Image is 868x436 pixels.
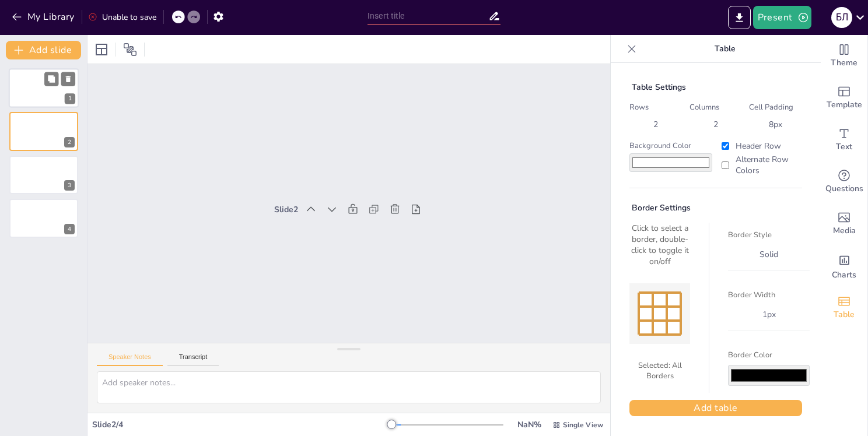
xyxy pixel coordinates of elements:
[728,230,810,240] label: Border Style
[638,293,640,335] div: Left Border (Double-click to toggle)
[6,41,81,59] button: Add slide
[834,308,855,321] span: Table
[64,137,75,147] div: 2
[833,224,856,237] span: Media
[753,6,811,29] button: Present
[9,112,78,150] div: 2
[831,57,857,69] span: Theme
[825,182,863,195] span: Questions
[821,287,867,329] div: Add a table
[61,72,75,86] button: Delete Slide
[755,307,783,322] div: 1 px
[629,140,712,151] label: Background Color
[827,99,862,111] span: Template
[689,102,743,112] label: Columns
[629,82,802,93] div: Table Settings
[832,269,856,282] span: Charts
[709,119,723,130] div: 2
[123,43,137,57] span: Position
[639,333,681,336] div: Bottom Border (Double-click to toggle)
[65,94,75,104] div: 1
[821,35,867,77] div: Change the overall theme
[9,68,79,108] div: 1
[92,40,111,59] div: Layout
[515,419,543,430] div: NaN %
[563,420,603,430] span: Single View
[367,8,488,24] input: Insert title
[9,8,79,26] button: My Library
[639,291,681,294] div: Top Border (Double-click to toggle)
[728,290,810,300] label: Border Width
[629,356,690,386] div: Selected: All Borders
[64,180,75,191] div: 3
[821,161,867,203] div: Get real-time input from your audience
[629,102,682,112] label: Rows
[680,293,682,335] div: Right Border (Double-click to toggle)
[44,72,58,86] button: Duplicate Slide
[641,35,809,63] p: Table
[764,119,787,130] div: 8 px
[722,161,729,169] input: Alternate Row Colors
[831,6,852,29] button: Б л
[92,419,391,430] div: Slide 2 / 4
[64,224,75,234] div: 4
[97,353,163,366] button: Speaker Notes
[728,6,751,29] button: Export to PowerPoint
[821,119,867,161] div: Add text boxes
[639,305,681,308] div: Inner Horizontal Borders (Double-click to toggle)
[749,102,802,112] label: Cell Padding
[629,202,802,213] div: Border Settings
[88,12,156,23] div: Unable to save
[719,154,802,176] label: Alternate Row Colors
[722,142,729,150] input: Header Row
[639,319,681,322] div: Inner Horizontal Borders (Double-click to toggle)
[752,247,785,262] div: solid
[274,204,298,215] div: Slide 2
[831,7,852,28] div: Б л
[836,140,852,153] span: Text
[629,400,802,416] button: Add table
[649,119,663,130] div: 2
[821,77,867,119] div: Add ready made slides
[9,199,78,237] div: 4
[167,353,219,366] button: Transcript
[666,293,668,335] div: Inner Vertical Borders (Double-click to toggle)
[719,140,802,152] label: Header Row
[9,156,78,194] div: 3
[821,203,867,245] div: Add images, graphics, shapes or video
[629,223,690,267] div: Click to select a border, double-click to toggle it on/off
[652,293,654,335] div: Inner Vertical Borders (Double-click to toggle)
[821,245,867,287] div: Add charts and graphs
[728,350,810,360] label: Border Color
